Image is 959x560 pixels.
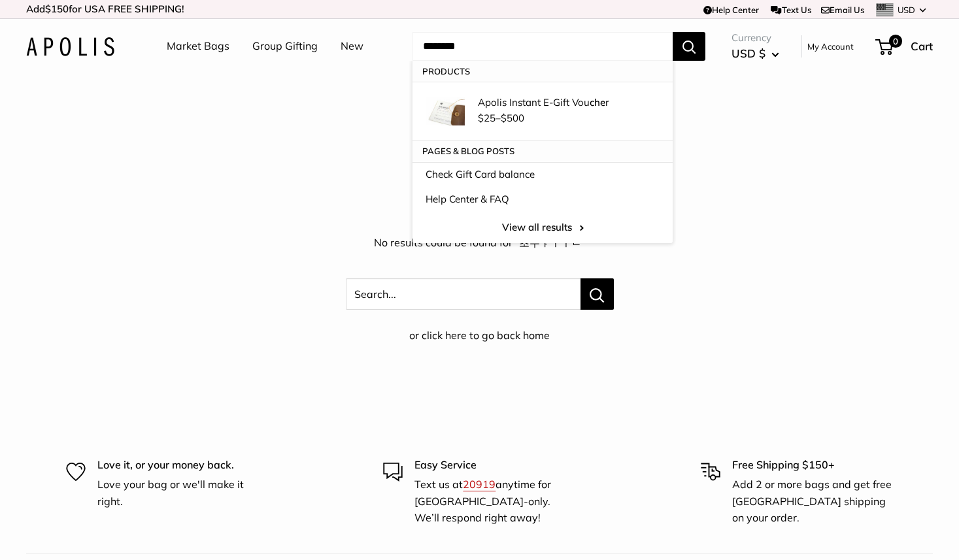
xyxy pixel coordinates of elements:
a: Market Bags [167,37,229,56]
span: Cart [911,39,933,53]
span: 0 [889,35,902,48]
img: Apolis Instant E-Gift Voucher [426,91,465,131]
a: Text Us [771,5,811,15]
input: Search... [412,32,673,61]
a: New [341,37,363,56]
span: $25 [478,112,496,124]
button: USD $ [732,43,779,64]
p: Search [26,185,933,223]
a: Group Gifting [252,37,318,56]
span: Currency [732,29,779,47]
p: Apolis Instant E-Gift Vou r [478,95,660,109]
a: Check Gift Card balance [412,162,673,187]
p: Free Shipping $150+ [732,457,893,474]
button: Search [673,32,705,61]
img: Apolis [26,37,114,56]
p: Pages & Blog posts [412,140,673,161]
span: – [478,112,524,124]
span: USD [898,5,915,15]
a: View all results [412,212,673,243]
p: Love it, or your money back. [97,457,258,474]
span: $150 [45,3,69,15]
strong: che [590,96,605,108]
a: 0 Cart [877,36,933,57]
a: Apolis Instant E-Gift Voucher Apolis Instant E-Gift Voucher$25–$500 [412,82,673,140]
a: My Account [807,39,854,54]
p: No results could be found for “초두ㅑㅣㅣㄷ” [26,233,933,253]
a: Email Us [821,5,864,15]
p: Love your bag or we'll make it right. [97,476,258,510]
span: $500 [501,112,524,124]
span: USD $ [732,46,766,60]
p: Products [412,61,673,82]
p: Add 2 or more bags and get free [GEOGRAPHIC_DATA] shipping on your order. [732,476,893,527]
a: Help Center [703,5,759,15]
a: Help Center & FAQ [412,187,673,212]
